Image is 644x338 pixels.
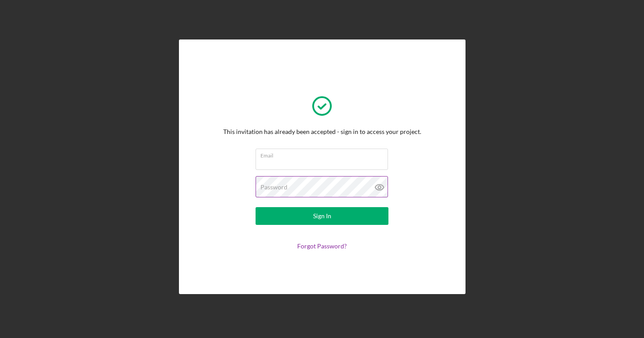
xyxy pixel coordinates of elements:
[223,128,421,135] div: This invitation has already been accepted - sign in to access your project.
[256,207,388,225] button: Sign In
[297,242,347,250] a: Forgot Password?
[260,184,287,191] label: Password
[260,149,388,159] label: Email
[313,207,331,225] div: Sign In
